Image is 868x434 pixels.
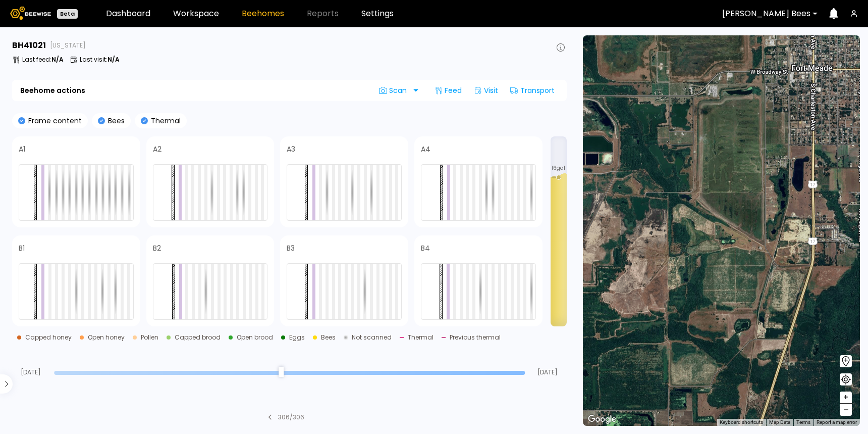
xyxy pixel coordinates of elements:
b: Beehome actions [20,87,85,94]
div: Open brood [237,334,273,341]
span: 16 gal [552,166,565,171]
p: Last feed : [22,57,64,63]
div: Visit [470,82,502,99]
div: Previous thermal [450,334,501,341]
b: N/A [107,55,120,64]
span: [DATE] [12,369,50,375]
h4: B1 [19,245,25,252]
h4: B2 [153,245,161,252]
div: Eggs [289,334,305,341]
p: Thermal [148,117,181,124]
b: N/A [51,55,64,64]
span: [DATE] [529,369,567,375]
h4: B4 [421,245,430,252]
span: + [843,391,849,404]
h4: A2 [153,146,161,153]
h4: A1 [19,146,25,153]
p: Last visit : [80,57,120,63]
div: Open honey [88,334,125,341]
p: Frame content [25,117,82,124]
a: Beehomes [242,10,284,18]
div: Pollen [141,334,158,341]
div: Bees [321,334,336,341]
a: Dashboard [106,10,150,18]
button: Map Data [769,419,790,426]
a: Terms (opens in new tab) [796,419,810,425]
h3: BH 41021 [12,41,46,50]
p: Bees [105,117,125,124]
h4: A4 [421,146,430,153]
a: Workspace [173,10,219,18]
div: Capped brood [175,334,221,341]
div: Feed [430,82,466,99]
button: Keyboard shortcuts [720,419,763,426]
span: Reports [307,10,339,18]
div: Transport [506,82,559,99]
span: [US_STATE] [50,42,86,49]
span: Scan [379,86,410,94]
div: 306 / 306 [278,413,304,422]
a: Settings [361,10,394,18]
a: Open this area in Google Maps (opens a new window) [585,413,619,426]
button: – [840,404,852,416]
img: Google [585,413,619,426]
a: Report a map error [817,419,857,425]
img: Beewise logo [10,7,51,20]
h4: A3 [287,146,295,153]
div: Beta [57,9,78,19]
div: Not scanned [352,334,392,341]
span: – [843,404,849,416]
button: + [840,392,852,404]
div: Capped honey [25,334,72,341]
h4: B3 [287,245,295,252]
div: Thermal [408,334,433,341]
